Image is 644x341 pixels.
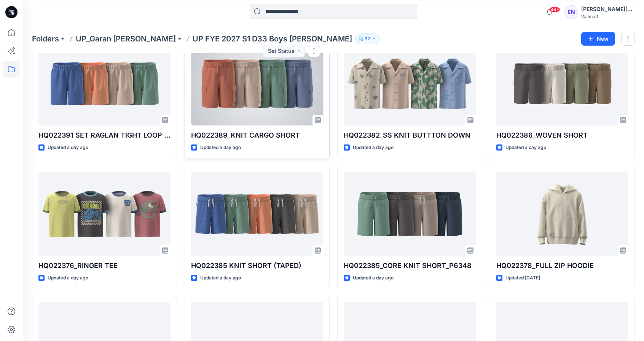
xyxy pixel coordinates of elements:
p: HQ022376_RINGER TEE [38,260,171,271]
p: Updated a day ago [200,274,241,282]
a: Folders [32,33,59,44]
p: Updated a day ago [505,144,546,152]
p: HQ022385 KNIT SHORT (TAPED) [191,260,323,271]
p: 37 [365,35,370,43]
p: Updated a day ago [353,274,394,282]
a: HQ022378_FULL ZIP HOODIE [496,172,628,256]
p: HQ022391 SET RAGLAN TIGHT LOOP [PERSON_NAME] SET(SHORT ONLY) [38,130,171,141]
a: UP_Garan [PERSON_NAME] [76,33,176,44]
p: HQ022378_FULL ZIP HOODIE [496,260,628,271]
a: HQ022382_SS KNIT BUTTTON DOWN [344,42,476,125]
p: HQ022382_SS KNIT BUTTTON DOWN [344,130,476,141]
a: HQ022385_CORE KNIT SHORT_P6348 [344,172,476,256]
div: EN [564,5,578,19]
a: HQ022376_RINGER TEE [38,172,171,256]
p: HQ022385_CORE KNIT SHORT_P6348 [344,260,476,271]
p: Updated a day ago [353,144,394,152]
p: Updated a day ago [200,144,241,152]
p: HQ022389_KNIT CARGO SHORT [191,130,323,141]
p: Updated [DATE] [505,274,540,282]
button: 37 [355,33,380,44]
a: HQ022389_KNIT CARGO SHORT [191,42,323,125]
a: HQ022391 SET RAGLAN TIGHT LOOP TERRY SET(SHORT ONLY) [38,42,171,125]
button: New [581,32,615,46]
p: HQ022386_WOVEN SHORT [496,130,628,141]
div: Walmart [581,14,634,19]
p: UP FYE 2027 S1 D33 Boys [PERSON_NAME] [193,33,352,44]
div: [PERSON_NAME][DATE] [581,5,634,14]
p: Updated a day ago [48,144,88,152]
a: HQ022386_WOVEN SHORT [496,42,628,125]
p: Updated a day ago [48,274,88,282]
a: HQ022385 KNIT SHORT (TAPED) [191,172,323,256]
span: 99+ [549,6,560,13]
